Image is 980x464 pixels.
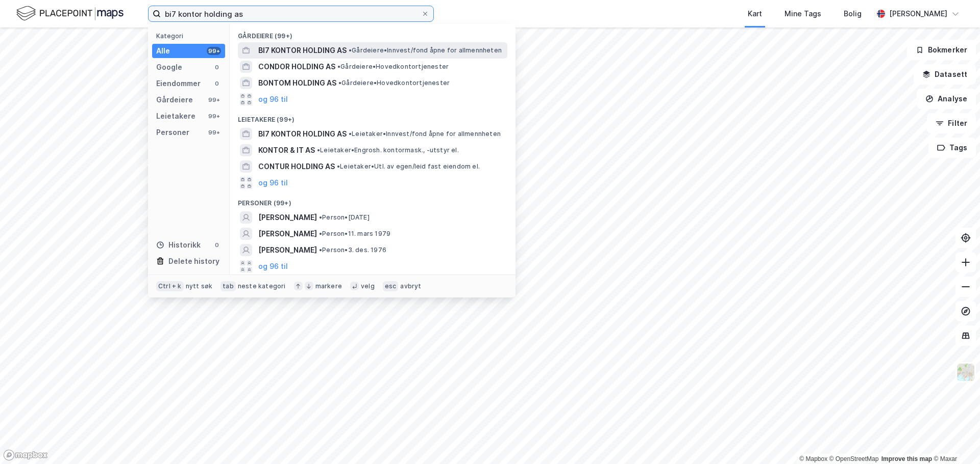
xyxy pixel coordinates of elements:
span: [PERSON_NAME] [258,228,317,240]
div: Leietakere (99+) [230,107,516,126]
a: OpenStreetMap [829,455,879,462]
div: tab [220,281,236,291]
span: Person • 3. des. 1976 [319,246,386,254]
a: Improve this map [881,455,932,462]
a: Mapbox [799,455,827,462]
span: • [319,230,322,237]
button: og 96 til [258,93,288,105]
span: BI7 KONTOR HOLDING AS [258,128,347,140]
div: 99+ [207,47,221,55]
div: Kontrollprogram for chat [929,415,980,464]
div: Google [156,61,182,73]
button: Tags [928,138,976,158]
div: Eiendommer [156,77,201,90]
div: Kategori [156,32,225,40]
span: KONTOR & IT AS [258,144,315,156]
div: 0 [213,63,221,71]
span: • [349,130,352,138]
span: CONTUR HOLDING AS [258,160,335,173]
span: Leietaker • Utl. av egen/leid fast eiendom el. [337,162,480,171]
div: Leietakere [156,110,195,122]
button: Filter [927,113,976,133]
div: 99+ [207,112,221,120]
div: Gårdeiere [156,94,193,106]
div: Bolig [844,8,862,20]
div: nytt søk [186,282,213,290]
span: Leietaker • Engrosh. kontormask., -utstyr el. [317,146,459,154]
div: Historikk [156,239,201,251]
iframe: Chat Widget [929,415,980,464]
div: neste kategori [238,282,286,290]
img: Z [956,363,975,382]
div: Alle [156,45,170,57]
div: avbryt [400,282,421,290]
button: og 96 til [258,260,288,272]
input: Søk på adresse, matrikkel, gårdeiere, leietakere eller personer [161,6,421,21]
span: BI7 KONTOR HOLDING AS [258,44,347,57]
span: • [349,46,352,54]
span: Gårdeiere • Hovedkontortjenester [338,79,450,87]
button: Analyse [917,89,976,109]
button: Bokmerker [907,40,976,60]
div: 99+ [207,128,221,137]
button: og 96 til [258,177,288,189]
div: Kart [748,8,762,20]
span: [PERSON_NAME] [258,244,317,256]
span: • [319,213,322,221]
span: Person • [DATE] [319,213,370,222]
div: Ctrl + k [156,281,184,291]
div: 0 [213,241,221,249]
span: Person • 11. mars 1979 [319,230,390,238]
span: • [337,63,340,70]
a: Mapbox homepage [3,449,48,461]
div: Mine Tags [785,8,821,20]
span: [PERSON_NAME] [258,211,317,224]
span: Gårdeiere • Innvest/fond åpne for allmennheten [349,46,502,54]
button: Datasett [914,64,976,85]
span: Gårdeiere • Hovedkontortjenester [337,63,449,71]
div: esc [383,281,399,291]
div: 0 [213,79,221,88]
div: Personer [156,126,189,139]
span: Leietaker • Innvest/fond åpne for allmennheten [349,130,501,138]
span: • [319,246,322,254]
div: [PERSON_NAME] [889,8,947,20]
span: • [337,162,340,170]
div: velg [361,282,375,290]
div: Delete history [168,255,219,267]
div: Personer (99+) [230,191,516,209]
span: BONTOM HOLDING AS [258,77,336,89]
img: logo.f888ab2527a4732fd821a326f86c7f29.svg [16,5,124,22]
div: 99+ [207,96,221,104]
div: Gårdeiere (99+) [230,24,516,42]
span: CONDOR HOLDING AS [258,61,335,73]
span: • [317,146,320,154]
div: markere [315,282,342,290]
span: • [338,79,341,87]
